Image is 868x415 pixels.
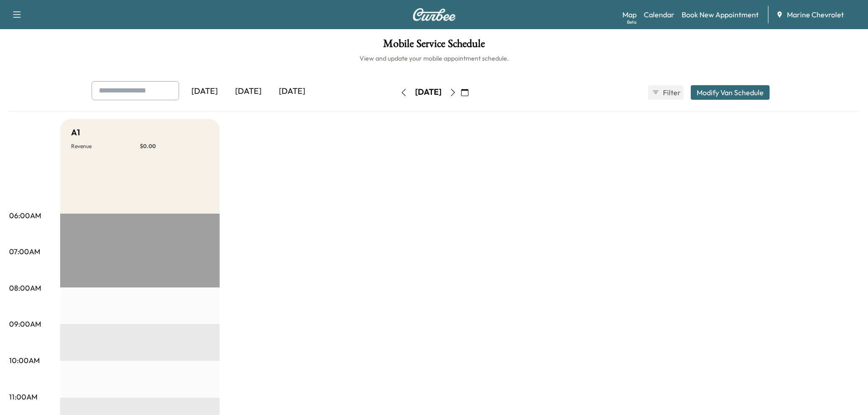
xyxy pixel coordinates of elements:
[9,282,41,293] p: 08:00AM
[412,8,456,21] img: Curbee Logo
[9,355,40,366] p: 10:00AM
[9,54,859,63] h6: View and update your mobile appointment schedule.
[644,9,674,20] a: Calendar
[691,85,770,100] button: Modify Van Schedule
[787,9,844,20] span: Marine Chevrolet
[183,81,226,102] div: [DATE]
[9,391,37,402] p: 11:00AM
[648,85,683,100] button: Filter
[270,81,314,102] div: [DATE]
[140,143,209,150] p: $ 0.00
[622,9,637,20] a: MapBeta
[226,81,270,102] div: [DATE]
[415,87,442,98] div: [DATE]
[682,9,759,20] a: Book New Appointment
[627,19,637,26] div: Beta
[9,246,40,257] p: 07:00AM
[663,87,679,98] span: Filter
[9,38,859,54] h1: Mobile Service Schedule
[9,318,41,329] p: 09:00AM
[71,126,80,139] h5: A1
[71,143,140,150] p: Revenue
[9,210,41,221] p: 06:00AM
